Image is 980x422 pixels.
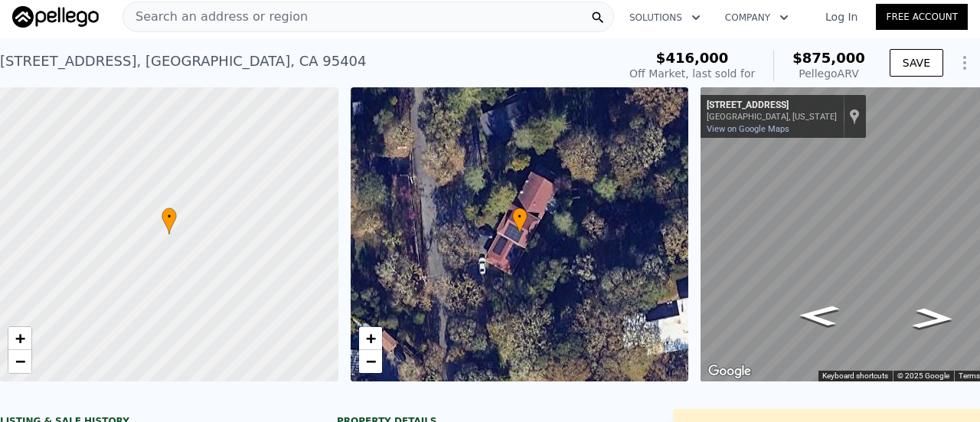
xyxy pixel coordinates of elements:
[123,8,308,26] span: Search an address or region
[8,350,31,373] a: Zoom out
[876,4,968,30] a: Free Account
[162,208,177,234] div: •
[359,350,382,373] a: Zoom out
[359,327,382,350] a: Zoom in
[781,300,857,331] path: Go North, Holland Dr
[656,50,729,66] span: $416,000
[707,124,789,134] a: View on Google Maps
[890,49,943,77] button: SAVE
[12,6,99,28] img: Pellego
[713,4,801,31] button: Company
[895,303,972,334] path: Go South, Holland Dr
[512,208,528,234] div: •
[897,371,949,380] span: © 2025 Google
[849,108,860,125] a: Show location on map
[704,361,755,381] img: Google
[792,66,865,81] div: Pellego ARV
[365,329,375,348] span: +
[959,371,980,380] a: Terms (opens in new tab)
[822,371,888,381] button: Keyboard shortcuts
[807,9,876,25] a: Log In
[707,112,837,122] div: [GEOGRAPHIC_DATA], [US_STATE]
[707,100,837,112] div: [STREET_ADDRESS]
[512,210,528,224] span: •
[15,352,25,371] span: −
[792,50,865,66] span: $875,000
[949,47,980,78] button: Show Options
[704,361,755,381] a: Open this area in Google Maps (opens a new window)
[617,4,713,31] button: Solutions
[365,352,375,371] span: −
[8,327,31,350] a: Zoom in
[162,210,177,224] span: •
[15,329,25,348] span: +
[629,66,755,81] div: Off Market, last sold for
